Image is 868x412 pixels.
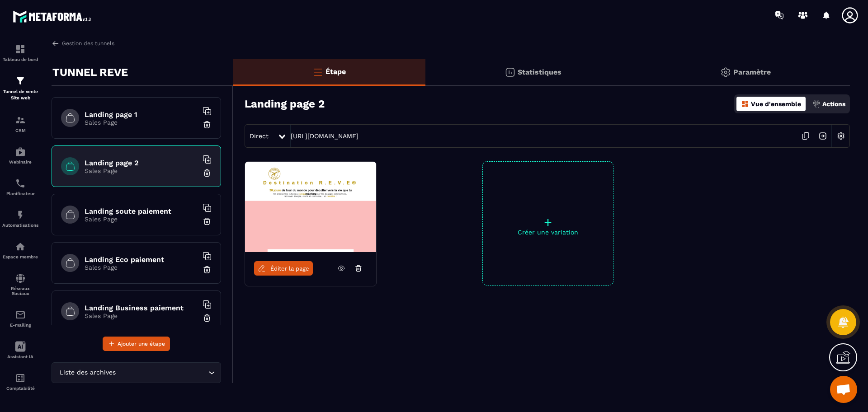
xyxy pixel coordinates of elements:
[15,115,26,126] img: formation
[85,110,198,119] h6: Landing page 1
[250,132,269,140] span: Direct
[270,265,309,272] span: Éditer la page
[2,223,38,228] p: Automatisations
[15,273,26,284] img: social-network
[2,203,38,234] a: automationsautomationsAutomatisations
[312,66,323,77] img: bars-o.4a397970.svg
[52,63,128,81] p: TUNNEL REVE
[52,362,221,383] div: Search for option
[2,323,38,328] p: E-mailing
[751,100,801,108] p: Vue d'ensemble
[814,127,831,145] img: arrow-next.bcc2205e.svg
[15,44,26,55] img: formation
[85,264,198,271] p: Sales Page
[85,304,198,312] h6: Landing Business paiement
[2,386,38,391] p: Comptabilité
[85,215,198,223] p: Sales Page
[325,67,346,76] p: Étape
[118,339,165,348] span: Ajouter une étape
[15,241,26,252] img: automations
[15,146,26,157] img: automations
[2,234,38,266] a: automationsautomationsEspace membre
[518,68,561,76] p: Statistiques
[830,376,857,403] div: Ouvrir le chat
[245,98,325,110] h3: Landing page 2
[2,266,38,303] a: social-networksocial-networkRéseaux Sociaux
[2,334,38,366] a: Assistant IA
[203,217,212,226] img: trash
[2,140,38,171] a: automationsautomationsWebinaire
[2,354,38,359] p: Assistant IA
[2,303,38,334] a: emailemailE-mailing
[2,171,38,203] a: schedulerschedulerPlanificateur
[483,216,613,229] p: +
[2,254,38,259] p: Espace membre
[85,159,198,167] h6: Landing page 2
[2,286,38,296] p: Réseaux Sociaux
[85,207,198,215] h6: Landing soute paiement
[15,309,26,320] img: email
[832,127,849,145] img: setting-w.858f3a88.svg
[52,39,114,47] a: Gestion des tunnels
[85,119,198,126] p: Sales Page
[483,229,613,236] p: Créer une variation
[254,261,313,276] a: Éditer la page
[2,128,38,133] p: CRM
[85,167,198,174] p: Sales Page
[85,255,198,264] h6: Landing Eco paiement
[13,8,94,25] img: logo
[741,100,749,108] img: dashboard-orange.40269519.svg
[52,39,60,47] img: arrow
[203,120,212,129] img: trash
[57,368,118,378] span: Liste des archives
[245,162,376,252] img: image
[2,366,38,398] a: accountantaccountantComptabilité
[15,178,26,189] img: scheduler
[291,132,359,140] a: [URL][DOMAIN_NAME]
[15,373,26,384] img: accountant
[2,108,38,140] a: formationformationCRM
[733,68,771,76] p: Paramètre
[15,210,26,220] img: automations
[505,67,515,78] img: stats.20deebd0.svg
[2,69,38,108] a: formationformationTunnel de vente Site web
[85,312,198,319] p: Sales Page
[2,57,38,62] p: Tableau de bord
[118,368,206,378] input: Search for option
[203,265,212,274] img: trash
[203,169,212,178] img: trash
[2,89,38,101] p: Tunnel de vente Site web
[822,100,845,108] p: Actions
[2,191,38,196] p: Planificateur
[103,337,170,351] button: Ajouter une étape
[812,100,821,108] img: actions.d6e523a2.png
[720,67,731,78] img: setting-gr.5f69749f.svg
[2,37,38,69] a: formationformationTableau de bord
[203,314,212,323] img: trash
[2,159,38,164] p: Webinaire
[15,75,26,86] img: formation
